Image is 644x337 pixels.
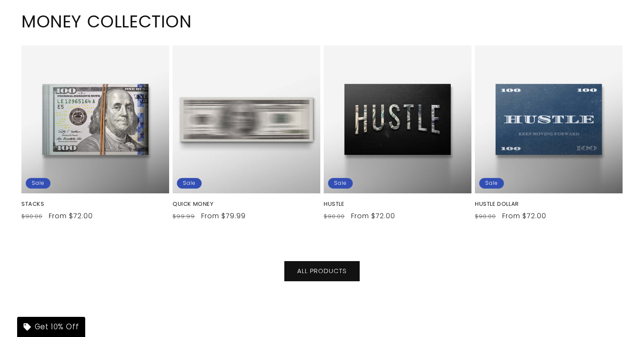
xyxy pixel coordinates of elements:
[17,317,85,337] div: Get 10% Off
[324,201,471,208] a: HUSTLE
[21,10,623,33] h2: MONEY COLLECTION
[173,201,320,208] a: QUICK MONEY
[475,201,623,208] a: HUSTLE DOLLAR
[284,261,360,281] a: ALL PRODUCTS
[21,201,169,208] a: STACKS
[21,45,623,229] ul: Slider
